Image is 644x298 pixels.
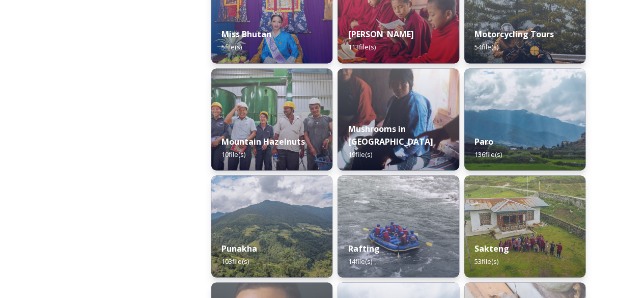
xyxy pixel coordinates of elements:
[221,149,245,158] span: 10 file(s)
[348,123,433,147] strong: Mushrooms in [GEOGRAPHIC_DATA]
[348,29,413,40] strong: [PERSON_NAME]
[221,242,257,254] strong: Punakha
[348,242,379,254] strong: Rafting
[474,42,498,51] span: 54 file(s)
[474,256,498,265] span: 53 file(s)
[348,42,375,51] span: 113 file(s)
[221,29,271,40] strong: Miss Bhutan
[338,68,459,170] img: _SCH7798.jpg
[221,136,305,147] strong: Mountain Hazelnuts
[348,256,372,265] span: 14 file(s)
[474,149,502,158] span: 136 file(s)
[474,242,509,254] strong: Sakteng
[338,175,459,277] img: f73f969a-3aba-4d6d-a863-38e7472ec6b1.JPG
[474,136,493,147] strong: Paro
[211,68,332,170] img: WattBryan-20170720-0740-P50.jpg
[474,29,554,40] strong: Motorcycling Tours
[464,175,585,277] img: Sakteng%2520070723%2520by%2520Nantawat-5.jpg
[221,256,249,265] span: 103 file(s)
[211,175,332,277] img: 2022-10-01%252012.59.42.jpg
[221,42,242,51] span: 5 file(s)
[464,68,585,170] img: Paro%2520050723%2520by%2520Amp%2520Sripimanwat-20.jpg
[348,149,372,158] span: 19 file(s)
